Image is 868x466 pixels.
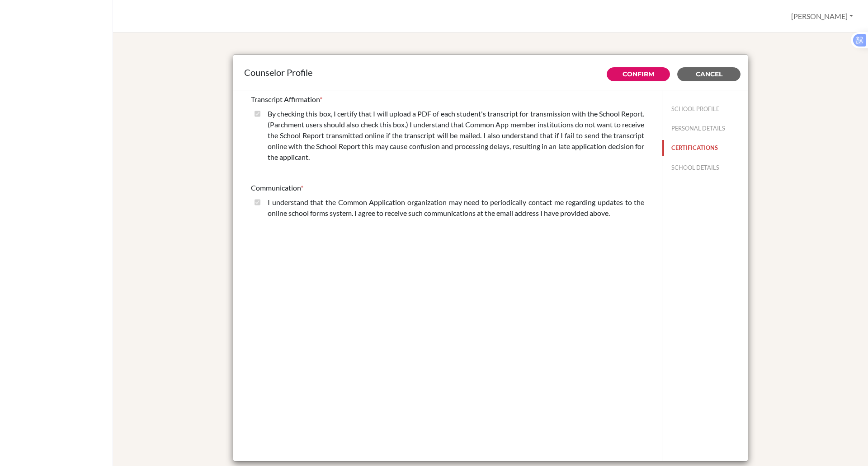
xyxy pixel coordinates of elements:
[662,140,748,156] button: CERTIFICATIONS
[251,183,301,192] span: Communication
[268,197,644,219] label: I understand that the Common Application organization may need to periodically contact me regardi...
[662,160,748,176] button: SCHOOL DETAILS
[787,8,857,25] button: [PERSON_NAME]
[662,101,748,117] button: SCHOOL PROFILE
[662,121,748,136] button: PERSONAL DETAILS
[268,108,644,163] label: By checking this box, I certify that I will upload a PDF of each student's transcript for transmi...
[244,65,737,79] div: Counselor Profile
[251,95,320,103] span: Transcript Affirmation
